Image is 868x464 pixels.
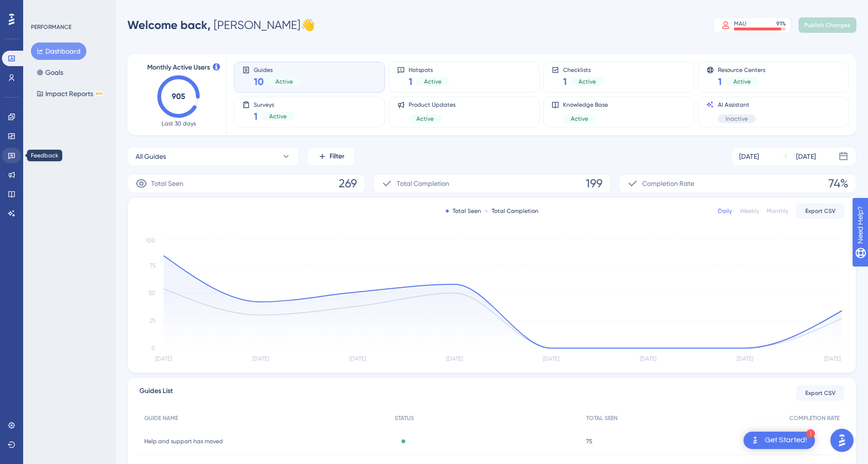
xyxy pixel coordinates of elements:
[563,66,604,73] span: Checklists
[144,437,223,445] span: Help and support has moved
[718,101,756,109] span: AI Assistant
[409,101,455,109] span: Product Updates
[339,176,357,191] span: 269
[409,75,413,88] span: 1
[31,23,71,31] div: PERFORMANCE
[254,101,294,108] span: Surveys
[744,432,815,449] div: Open Get Started! checklist, remaining modules: 1
[827,426,856,455] iframe: UserGuiding AI Assistant Launcher
[269,112,287,120] span: Active
[796,203,844,219] button: Export CSV
[805,207,836,215] span: Export CSV
[718,75,722,88] span: 1
[151,178,183,189] span: Total Seen
[254,110,258,123] span: 1
[307,147,355,166] button: Filter
[127,17,315,33] div: [PERSON_NAME] 👋
[446,207,481,215] div: Total Seen
[146,237,155,244] tspan: 100
[749,435,761,446] img: launcher-image-alternative-text
[485,207,538,215] div: Total Completion
[563,75,567,88] span: 1
[579,78,596,85] span: Active
[733,78,751,85] span: Active
[765,435,807,446] div: Get Started!
[150,317,155,324] tspan: 25
[147,62,210,73] span: Monthly Active Users
[804,21,851,29] span: Publish Changes
[828,176,848,191] span: 74%
[586,176,603,191] span: 199
[397,178,449,189] span: Total Completion
[796,385,844,401] button: Export CSV
[824,355,840,362] tspan: [DATE]
[586,414,618,422] span: TOTAL SEEN
[571,115,588,123] span: Active
[767,207,788,215] div: Monthly
[586,437,592,445] span: 75
[31,64,69,81] button: Goals
[718,66,765,73] span: Resource Centers
[252,355,269,362] tspan: [DATE]
[805,389,836,397] span: Export CSV
[395,414,414,422] span: STATUS
[136,151,166,162] span: All Guides
[726,115,748,123] span: Inactive
[734,20,746,28] div: MAU
[152,345,155,352] tspan: 0
[737,355,753,362] tspan: [DATE]
[276,78,293,85] span: Active
[144,414,178,422] span: GUIDE NAME
[642,178,694,189] span: Completion Rate
[162,120,196,127] span: Last 30 days
[23,2,60,14] span: Need Help?
[254,75,264,88] span: 10
[409,66,449,73] span: Hotspots
[139,385,173,401] span: Guides List
[416,115,434,123] span: Active
[563,101,608,109] span: Knowledge Base
[739,151,759,162] div: [DATE]
[799,17,856,33] button: Publish Changes
[31,42,86,60] button: Dashboard
[740,207,759,215] div: Weekly
[718,207,732,215] div: Daily
[789,414,840,422] span: COMPLETION RATE
[127,18,211,32] span: Welcome back,
[95,91,104,96] div: BETA
[796,151,816,162] div: [DATE]
[446,355,463,362] tspan: [DATE]
[254,66,301,73] span: Guides
[330,151,344,162] span: Filter
[127,147,299,166] button: All Guides
[543,355,559,362] tspan: [DATE]
[155,355,172,362] tspan: [DATE]
[150,262,155,269] tspan: 75
[31,85,110,102] button: Impact ReportsBETA
[806,429,815,438] div: 1
[149,290,155,296] tspan: 50
[349,355,366,362] tspan: [DATE]
[424,78,441,85] span: Active
[172,92,185,101] text: 905
[776,20,786,28] div: 91 %
[640,355,656,362] tspan: [DATE]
